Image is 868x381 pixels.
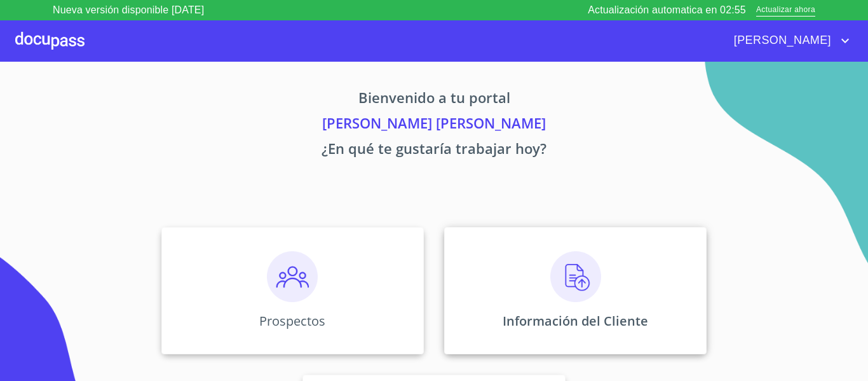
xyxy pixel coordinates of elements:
p: [PERSON_NAME] [PERSON_NAME] [43,113,825,138]
img: carga.png [550,251,601,302]
button: account of current user [724,31,853,51]
p: Bienvenido a tu portal [43,87,825,113]
p: ¿En qué te gustaría trabajar hoy? [43,138,825,163]
p: Actualización automatica en 02:55 [588,3,746,18]
p: Nueva versión disponible [DATE] [53,3,204,18]
p: Prospectos [259,312,325,329]
span: Actualizar ahora [756,4,815,17]
span: [PERSON_NAME] [724,31,837,51]
img: prospectos.png [267,251,318,302]
p: Información del Cliente [503,312,648,329]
